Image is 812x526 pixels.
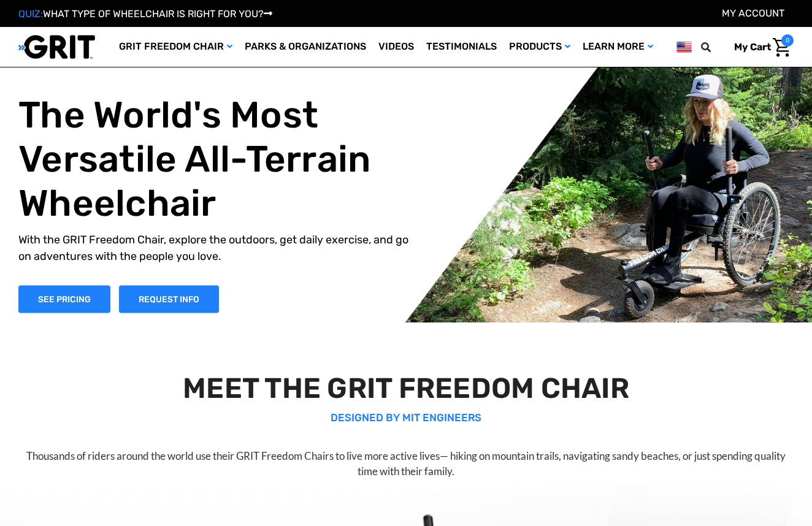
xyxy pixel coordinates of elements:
[119,285,219,313] a: Slide number 1, Request Information
[725,34,794,60] a: Cart with 0 items
[18,231,415,264] p: With the GRIT Freedom Chair, explore the outdoors, get daily exercise, and go on adventures with ...
[781,34,794,47] span: 0
[239,27,372,67] a: Parks & Organizations
[676,39,692,55] img: us.png
[576,27,659,67] a: Learn More
[734,41,771,53] span: My Cart
[18,285,110,313] a: Shop Now
[420,27,503,67] a: Testimonials
[113,27,239,67] a: GRIT Freedom Chair
[20,410,792,426] p: DESIGNED BY MIT ENGINEERS
[18,8,272,20] a: QUIZ:WHAT TYPE OF WHEELCHAIR IS RIGHT FOR YOU?
[18,93,415,225] h1: The World's Most Versatile All-Terrain Wheelchair
[20,448,792,479] p: Thousands of riders around the world use their GRIT Freedom Chairs to live more active lives— hik...
[18,8,43,20] span: QUIZ:
[18,34,95,59] img: GRIT All-Terrain Wheelchair and Mobility Equipment
[722,7,784,19] a: Account
[20,372,792,405] h2: MEET THE GRIT FREEDOM CHAIR
[773,38,791,57] img: Cart
[707,34,725,60] input: Search
[503,27,576,67] a: Products
[372,27,420,67] a: Videos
